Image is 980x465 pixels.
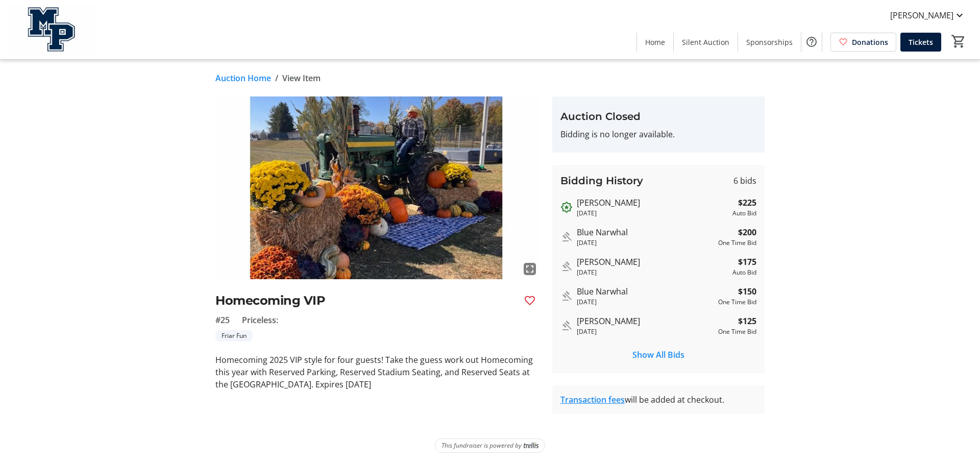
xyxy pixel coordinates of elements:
[632,349,684,361] span: Show All Bids
[577,327,714,336] div: [DATE]
[890,9,953,21] span: [PERSON_NAME]
[560,320,573,332] mat-icon: Outbid
[560,173,643,188] h3: Bidding History
[738,256,756,268] strong: $175
[560,394,625,405] a: Transaction fees
[560,394,756,406] div: will be added at checkout.
[882,7,974,23] button: [PERSON_NAME]
[442,441,522,450] span: This fundraiser is powered by
[215,354,540,390] p: Homecoming 2025 VIP style for four guests! Take the guess work out Homecoming this year with Rese...
[215,72,271,84] a: Auction Home
[577,209,728,218] div: [DATE]
[577,256,728,268] div: [PERSON_NAME]
[215,314,230,326] span: #25
[577,285,714,298] div: Blue Narwhal
[738,285,756,298] strong: $150
[242,314,278,326] span: Priceless:
[560,109,756,124] h3: Auction Closed
[6,4,97,55] img: Malvern Prep Athletics's Logo
[645,37,665,47] span: Home
[282,72,321,84] span: View Item
[560,128,756,140] p: Bidding is no longer available.
[909,37,933,47] span: Tickets
[674,33,738,52] a: Silent Auction
[746,37,793,47] span: Sponsorships
[275,72,278,84] span: /
[577,315,714,327] div: [PERSON_NAME]
[524,263,536,275] mat-icon: fullscreen
[215,96,540,279] img: Image
[577,238,714,248] div: [DATE]
[577,226,714,238] div: Blue Narwhal
[520,290,540,311] button: Favourite
[560,201,573,213] mat-icon: Outbid
[718,298,756,307] div: One Time Bid
[560,260,573,273] mat-icon: Outbid
[801,32,822,52] button: Help
[732,268,756,277] div: Auto Bid
[718,238,756,248] div: One Time Bid
[900,33,941,52] a: Tickets
[560,231,573,243] mat-icon: Outbid
[637,33,673,52] a: Home
[718,327,756,336] div: One Time Bid
[215,330,253,341] tr-label-badge: Friar Fun
[577,197,728,209] div: [PERSON_NAME]
[852,37,888,47] span: Donations
[738,226,756,238] strong: $200
[577,268,728,277] div: [DATE]
[738,33,801,52] a: Sponsorships
[560,345,756,365] button: Show All Bids
[577,298,714,307] div: [DATE]
[215,291,516,310] h2: Homecoming VIP
[732,209,756,218] div: Auto Bid
[738,197,756,209] strong: $225
[738,315,756,327] strong: $125
[733,175,756,187] span: 6 bids
[682,37,729,47] span: Silent Auction
[524,442,538,449] img: Trellis Logo
[830,33,896,52] a: Donations
[949,32,968,51] button: Cart
[560,290,573,302] mat-icon: Outbid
